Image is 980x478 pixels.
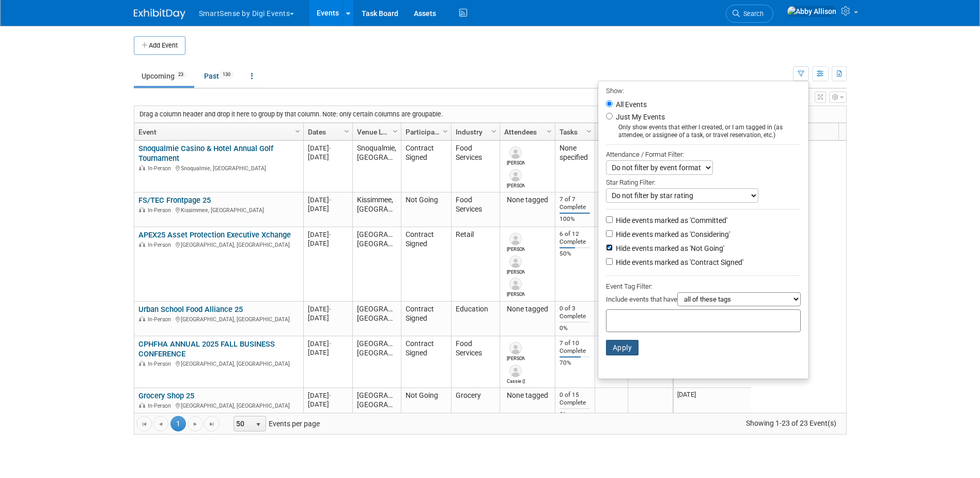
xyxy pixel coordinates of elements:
[292,123,303,139] a: Column Settings
[614,215,727,226] label: Hide events marked as 'Committed'
[352,336,401,388] td: [GEOGRAPHIC_DATA], [GEOGRAPHIC_DATA]
[138,401,299,410] div: [GEOGRAPHIC_DATA], [GEOGRAPHIC_DATA]
[583,123,595,139] a: Column Settings
[220,71,234,79] span: 130
[614,101,647,108] label: All Events
[559,391,590,407] div: 0 of 15 Complete
[740,10,764,18] span: Search
[148,402,174,409] span: In-Person
[234,416,252,431] span: 50
[157,420,165,428] span: Go to the previous page
[559,250,590,258] div: 50%
[308,144,348,153] div: [DATE]
[559,215,590,223] div: 100%
[509,342,522,354] img: Jim Lewis
[509,233,522,245] img: Fran Tasker
[308,204,348,213] div: [DATE]
[507,245,525,253] div: Fran Tasker
[357,123,394,141] a: Venue Location
[559,305,590,320] div: 0 of 3 Complete
[401,227,451,302] td: Contract Signed
[406,123,444,141] a: Participation
[352,227,401,302] td: [GEOGRAPHIC_DATA], [GEOGRAPHIC_DATA]
[308,239,348,248] div: [DATE]
[138,305,243,314] a: Urban School Food Alliance 25
[488,123,500,139] a: Column Settings
[148,165,174,172] span: In-Person
[329,392,331,399] span: -
[451,227,500,302] td: Retail
[401,336,451,388] td: Contract Signed
[595,336,628,388] td: 10x10
[559,196,590,211] div: 7 of 7 Complete
[329,196,331,204] span: -
[509,169,522,182] img: Marc McMahon
[196,66,241,86] a: Past130
[329,144,331,152] span: -
[726,5,773,23] a: Search
[490,127,498,136] span: Column Settings
[504,305,550,314] div: None tagged
[308,348,348,357] div: [DATE]
[139,207,145,212] img: In-Person Event
[138,230,291,240] a: APEX25 Asset Protection Executive Xchange
[509,146,522,159] img: Sara Kaster
[507,377,525,385] div: Cassie (Cassandra) Murray
[308,123,346,141] a: Dates
[134,9,185,19] img: ExhibitDay
[170,416,186,431] span: 1
[614,229,730,240] label: Hide events marked as 'Considering'
[507,354,525,362] div: Jim Lewis
[509,365,522,377] img: Cassie (Cassandra) Murray
[401,141,451,192] td: Contract Signed
[390,123,401,139] a: Column Settings
[329,231,331,238] span: -
[504,123,548,141] a: Attendees
[138,205,299,214] div: Kissimmee, [GEOGRAPHIC_DATA]
[559,144,590,162] div: None specified
[138,144,273,163] a: Snoqualmie Casino & Hotel Annual Golf Tournament
[559,339,590,355] div: 7 of 10 Complete
[136,416,152,431] a: Go to the first page
[138,123,297,141] a: Event
[606,280,801,292] div: Event Tag Filter:
[451,388,500,423] td: Grocery
[545,127,553,136] span: Column Settings
[441,127,449,136] span: Column Settings
[559,123,588,141] a: Tasks
[139,165,145,170] img: In-Person Event
[509,256,522,268] img: Alex Yang
[140,420,148,428] span: Go to the first page
[204,416,220,431] a: Go to the last page
[138,315,299,323] div: [GEOGRAPHIC_DATA], [GEOGRAPHIC_DATA]
[440,123,451,139] a: Column Settings
[208,420,216,428] span: Go to the last page
[504,391,550,400] div: None tagged
[606,175,801,188] div: Star Rating Filter:
[507,290,525,298] div: Sara Kaster
[451,141,500,192] td: Food Services
[308,391,348,400] div: [DATE]
[138,240,299,249] div: [GEOGRAPHIC_DATA], [GEOGRAPHIC_DATA]
[401,302,451,336] td: Contract Signed
[507,159,525,167] div: Sara Kaster
[308,196,348,204] div: [DATE]
[559,230,590,246] div: 6 of 12 Complete
[559,411,590,419] div: 0%
[585,127,593,136] span: Column Settings
[329,340,331,348] span: -
[293,127,302,136] span: Column Settings
[254,421,262,429] span: select
[138,163,299,172] div: Snoqualmie, [GEOGRAPHIC_DATA]
[606,148,801,160] div: Attendance / Format Filter:
[509,278,522,290] img: Sara Kaster
[606,340,639,355] button: Apply
[148,207,174,214] span: In-Person
[401,388,451,423] td: Not Going
[606,292,801,309] div: Include events that have
[559,359,590,367] div: 70%
[148,242,174,248] span: In-Person
[148,316,174,323] span: In-Person
[451,336,500,388] td: Food Services
[456,123,493,141] a: Industry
